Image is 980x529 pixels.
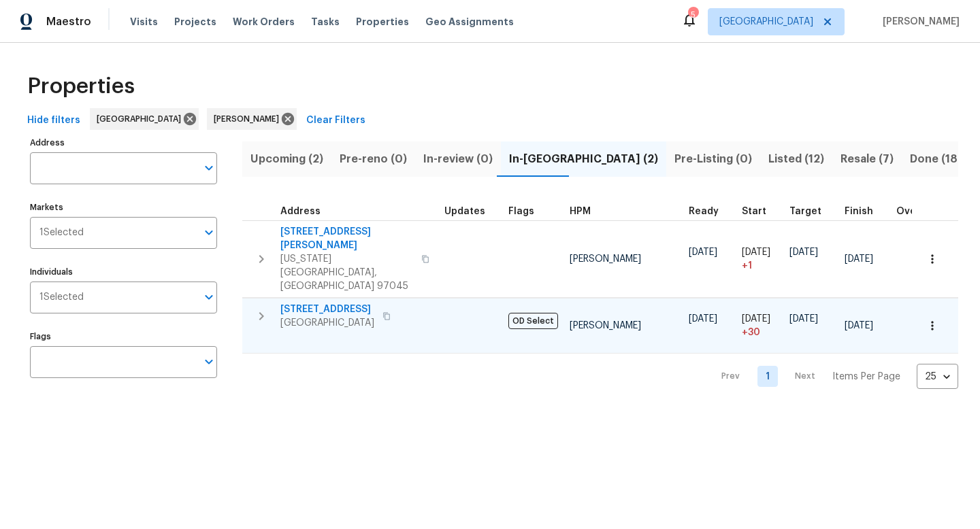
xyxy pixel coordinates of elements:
[570,254,641,264] span: [PERSON_NAME]
[742,314,770,324] span: [DATE]
[877,15,960,29] span: [PERSON_NAME]
[689,314,717,324] span: [DATE]
[719,15,813,29] span: [GEOGRAPHIC_DATA]
[768,150,824,169] span: Listed (12)
[39,292,84,303] span: 1 Selected
[90,108,199,130] div: [GEOGRAPHIC_DATA]
[174,15,216,29] span: Projects
[199,158,218,177] button: Open
[789,248,818,257] span: [DATE]
[742,207,766,216] span: Start
[306,112,365,129] span: Clear Filters
[742,248,770,257] span: [DATE]
[789,207,834,216] div: Target renovation project end date
[757,366,778,387] a: Goto page 1
[508,313,558,329] span: OD Select
[280,252,413,293] span: [US_STATE][GEOGRAPHIC_DATA], [GEOGRAPHIC_DATA] 97045
[444,207,485,216] span: Updates
[708,362,958,391] nav: Pagination Navigation
[30,203,217,211] label: Markets
[199,352,218,371] button: Open
[233,15,295,29] span: Work Orders
[789,314,818,324] span: [DATE]
[688,8,698,22] div: 5
[896,207,944,216] div: Days past target finish date
[22,108,86,133] button: Hide filters
[207,108,297,130] div: [PERSON_NAME]
[423,150,493,169] span: In-review (0)
[742,259,752,273] span: + 1
[674,150,752,169] span: Pre-Listing (0)
[509,150,658,169] span: In-[GEOGRAPHIC_DATA] (2)
[199,223,218,242] button: Open
[508,207,534,216] span: Flags
[736,298,784,354] td: Project started 30 days late
[30,139,217,147] label: Address
[97,112,186,126] span: [GEOGRAPHIC_DATA]
[46,15,91,29] span: Maestro
[917,359,958,394] div: 25
[280,207,321,216] span: Address
[340,150,407,169] span: Pre-reno (0)
[689,207,731,216] div: Earliest renovation start date (first business day after COE or Checkout)
[280,303,374,316] span: [STREET_ADDRESS]
[27,112,80,129] span: Hide filters
[832,370,900,383] p: Items Per Page
[845,207,873,216] span: Finish
[311,17,340,27] span: Tasks
[736,220,784,297] td: Project started 1 days late
[896,207,932,216] span: Overall
[27,80,135,93] span: Properties
[689,248,717,257] span: [DATE]
[280,316,374,330] span: [GEOGRAPHIC_DATA]
[789,207,821,216] span: Target
[845,321,873,330] span: [DATE]
[250,150,323,169] span: Upcoming (2)
[199,288,218,307] button: Open
[280,225,413,252] span: [STREET_ADDRESS][PERSON_NAME]
[30,332,217,341] label: Flags
[301,108,371,133] button: Clear Filters
[845,207,885,216] div: Projected renovation finish date
[910,150,968,169] span: Done (182)
[30,268,217,276] label: Individuals
[742,326,760,339] span: + 30
[570,321,641,330] span: [PERSON_NAME]
[130,15,158,29] span: Visits
[570,207,591,216] span: HPM
[425,15,514,29] span: Geo Assignments
[845,254,873,264] span: [DATE]
[356,15,409,29] span: Properties
[39,227,84,239] span: 1 Selected
[840,150,894,169] span: Resale (7)
[689,207,719,216] span: Ready
[742,207,779,216] div: Actual renovation start date
[214,112,284,126] span: [PERSON_NAME]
